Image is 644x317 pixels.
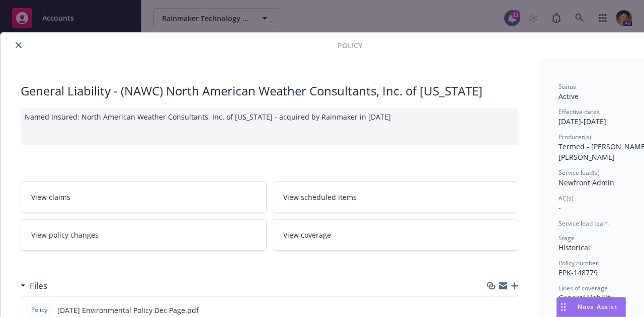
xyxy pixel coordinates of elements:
span: - [558,203,561,213]
span: View policy changes [31,230,99,240]
a: View scheduled items [273,181,519,213]
span: Nova Assist [578,302,617,311]
span: Service lead(s) [558,168,600,177]
span: Effective dates [558,108,600,116]
span: Policy number [558,259,598,267]
span: Service lead team [558,219,609,228]
span: View coverage [283,230,331,240]
a: View policy changes [21,219,267,251]
h3: Files [30,279,47,292]
button: close [13,39,25,51]
span: Status [558,82,576,91]
span: Newfront Admin [558,178,614,187]
button: preview file [505,305,514,315]
span: General Liability [558,293,613,302]
span: Historical [558,243,590,252]
span: EPK-148779 [558,268,598,277]
span: [DATE] Environmental Policy Dec Page.pdf [57,305,199,315]
span: AC(s) [558,194,574,202]
span: Producer(s) [558,133,591,141]
div: Drag to move [557,297,570,316]
button: download file [489,305,497,315]
span: Policy [29,305,49,314]
div: Named Insured: North American Weather Consultants, Inc. of [US_STATE] - acquired by Rainmaker in ... [21,108,518,145]
span: Active [558,91,579,101]
button: Nova Assist [556,297,626,317]
span: Stage [558,234,575,242]
span: View scheduled items [283,192,357,202]
span: View claims [31,192,70,202]
a: View coverage [273,219,519,251]
div: General Liability - (NAWC) North American Weather Consultants, Inc. of [US_STATE] [21,82,518,99]
div: Files [21,279,47,292]
span: Policy [338,40,362,51]
span: Lines of coverage [558,284,608,292]
a: View claims [21,181,267,213]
